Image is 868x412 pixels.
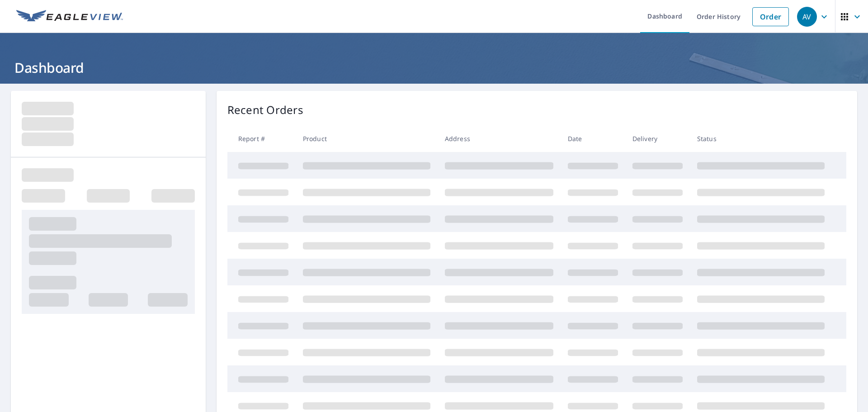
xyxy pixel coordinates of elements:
[625,125,690,152] th: Delivery
[227,125,296,152] th: Report #
[438,125,561,152] th: Address
[752,7,789,26] a: Order
[11,58,857,77] h1: Dashboard
[690,125,832,152] th: Status
[797,7,817,27] div: AV
[227,102,303,118] p: Recent Orders
[16,10,123,24] img: EV Logo
[296,125,438,152] th: Product
[561,125,625,152] th: Date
